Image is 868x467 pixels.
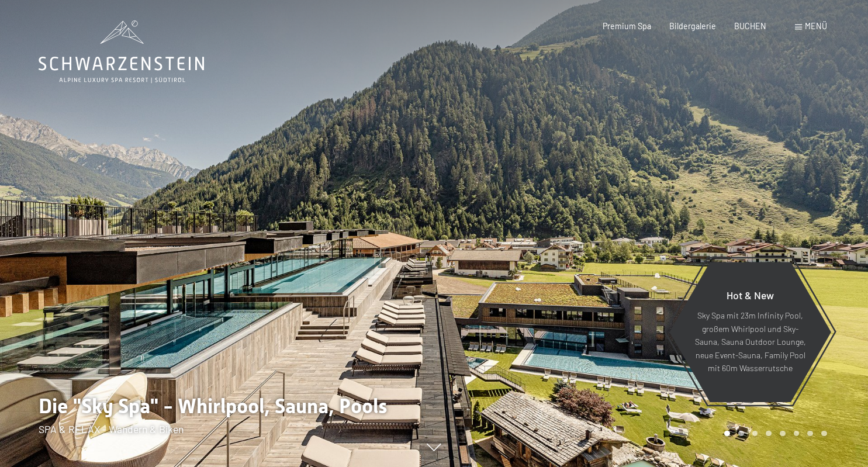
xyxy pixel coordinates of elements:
div: Carousel Page 7 [807,431,813,437]
div: Carousel Page 6 [794,431,800,437]
div: Carousel Page 2 [738,431,744,437]
p: Sky Spa mit 23m Infinity Pool, großem Whirlpool und Sky-Sauna, Sauna Outdoor Lounge, neue Event-S... [694,309,806,375]
div: Carousel Page 1 (Current Slide) [724,431,730,437]
a: Hot & New Sky Spa mit 23m Infinity Pool, großem Whirlpool und Sky-Sauna, Sauna Outdoor Lounge, ne... [669,261,832,403]
a: Premium Spa [603,21,651,31]
a: BUCHEN [734,21,766,31]
div: Carousel Page 8 [821,431,827,437]
span: Hot & New [727,289,774,302]
div: Carousel Page 4 [766,431,772,437]
a: Bildergalerie [669,21,716,31]
div: Carousel Page 5 [780,431,786,437]
div: Carousel Page 3 [752,431,758,437]
div: Carousel Pagination [720,431,826,437]
span: Menü [805,21,827,31]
